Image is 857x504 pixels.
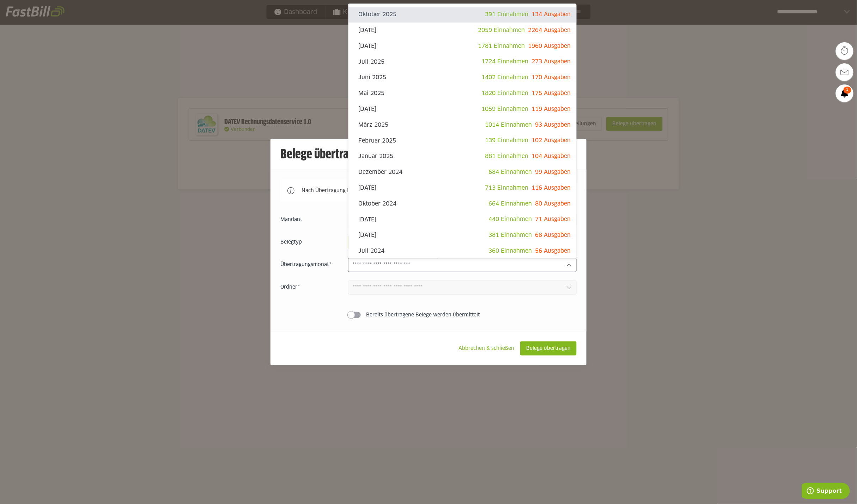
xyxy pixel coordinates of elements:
[488,248,532,254] span: 360 Einnahmen
[478,27,525,33] span: 2059 Einnahmen
[531,12,571,17] span: 134 Ausgaben
[844,87,851,94] span: 1
[348,196,576,212] sl-option: Oktober 2024
[528,27,571,33] span: 2264 Ausgaben
[280,311,577,319] sl-switch: Bereits übertragene Belege werden übermittelt
[531,153,571,159] span: 104 Ausgaben
[348,212,576,227] sl-option: [DATE]
[531,106,571,112] span: 119 Ausgaben
[348,149,576,164] sl-option: Januar 2025
[488,169,532,175] span: 684 Einnahmen
[481,59,528,64] span: 1724 Einnahmen
[348,117,576,133] sl-option: März 2025
[348,70,576,86] sl-option: Juni 2025
[348,38,576,54] sl-option: [DATE]
[531,185,571,191] span: 116 Ausgaben
[478,43,525,49] span: 1781 Einnahmen
[348,227,576,243] sl-option: [DATE]
[481,90,528,96] span: 1820 Einnahmen
[488,201,532,207] span: 664 Einnahmen
[531,59,571,64] span: 273 Ausgaben
[481,106,528,112] span: 1059 Einnahmen
[348,7,576,23] sl-option: Oktober 2025
[531,138,571,143] span: 102 Ausgaben
[488,216,532,222] span: 440 Einnahmen
[520,341,577,355] sl-button: Belege übertragen
[348,180,576,196] sl-option: [DATE]
[348,133,576,149] sl-option: Februar 2025
[348,164,576,180] sl-option: Dezember 2024
[348,54,576,70] sl-option: Juli 2025
[535,169,571,175] span: 99 Ausgaben
[485,153,528,159] span: 881 Einnahmen
[802,483,850,500] iframe: Opens a widget where you can find more information
[531,90,571,96] span: 175 Ausgaben
[481,75,528,80] span: 1402 Einnahmen
[528,43,571,49] span: 1960 Ausgaben
[836,84,853,102] a: 1
[485,185,528,191] span: 713 Einnahmen
[535,216,571,222] span: 71 Ausgaben
[531,75,571,80] span: 170 Ausgaben
[535,122,571,128] span: 93 Ausgaben
[348,23,576,38] sl-option: [DATE]
[535,232,571,238] span: 68 Ausgaben
[348,86,576,101] sl-option: Mai 2025
[485,12,528,17] span: 391 Einnahmen
[535,248,571,254] span: 56 Ausgaben
[452,341,520,355] sl-button: Abbrechen & schließen
[488,232,532,238] span: 381 Einnahmen
[348,243,576,259] sl-option: Juli 2024
[485,138,528,143] span: 139 Einnahmen
[485,122,532,128] span: 1014 Einnahmen
[348,101,576,117] sl-option: [DATE]
[535,201,571,207] span: 80 Ausgaben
